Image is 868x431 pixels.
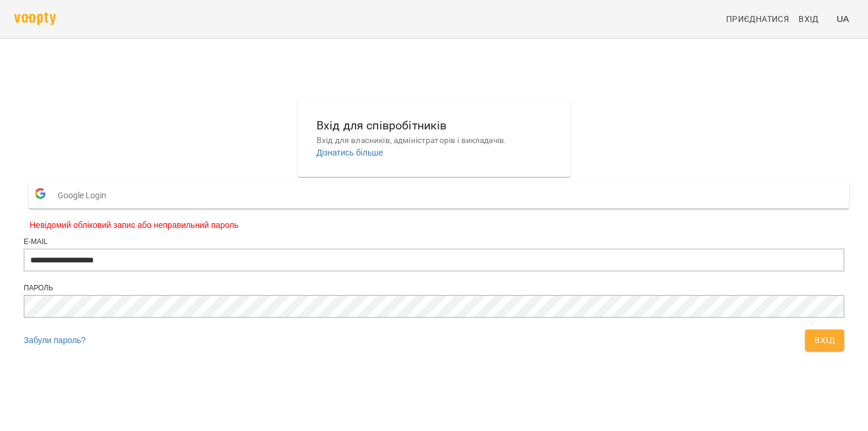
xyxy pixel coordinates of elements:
span: Невідомий обліковий запис або неправильний пароль [30,219,838,231]
img: voopty.png [14,12,56,25]
a: Забули пароль? [24,335,85,345]
h6: Вхід для співробітників [316,116,552,135]
button: Google Login [28,182,849,208]
button: Вхід [805,329,844,351]
span: UA [837,12,849,25]
button: Вхід для співробітниківВхід для власників, адміністраторів і викладачів.Дізнатись більше [307,107,561,168]
a: Дізнатись більше [316,148,383,157]
span: Вхід [815,333,835,347]
span: Вхід [799,12,819,26]
div: E-mail [24,237,844,247]
a: Вхід [794,8,832,30]
span: Приєднатися [726,12,789,26]
span: Google Login [58,183,112,207]
a: Приєднатися [721,8,794,30]
button: UA [832,8,854,30]
div: Пароль [24,283,844,293]
p: Вхід для власників, адміністраторів і викладачів. [316,135,552,147]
